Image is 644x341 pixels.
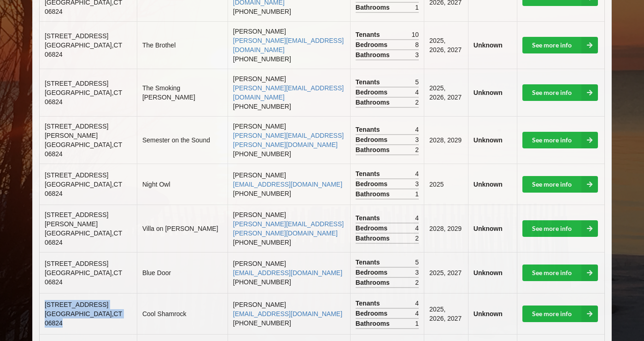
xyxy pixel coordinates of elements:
[415,135,419,144] span: 3
[45,171,108,179] span: [STREET_ADDRESS]
[415,299,419,308] span: 4
[415,145,419,154] span: 2
[356,189,392,199] span: Bathrooms
[356,77,382,87] span: Tenants
[522,220,598,237] a: See more info
[45,32,108,40] span: [STREET_ADDRESS]
[233,269,342,276] a: [EMAIL_ADDRESS][DOMAIN_NAME]
[356,40,390,49] span: Bedrooms
[228,252,350,293] td: [PERSON_NAME] [PHONE_NUMBER]
[415,258,419,267] span: 5
[45,229,122,246] span: [GEOGRAPHIC_DATA] , CT 06824
[233,37,344,53] a: [PERSON_NAME][EMAIL_ADDRESS][DOMAIN_NAME]
[474,41,503,49] b: Unknown
[415,234,419,243] span: 2
[474,225,503,232] b: Unknown
[45,211,108,228] span: [STREET_ADDRESS][PERSON_NAME]
[356,268,390,277] span: Bedrooms
[356,278,392,287] span: Bathrooms
[412,30,419,39] span: 10
[356,179,390,188] span: Bedrooms
[356,88,390,97] span: Bedrooms
[522,265,598,281] a: See more info
[474,89,503,96] b: Unknown
[356,3,392,12] span: Bathrooms
[415,40,419,49] span: 8
[415,3,419,12] span: 1
[137,164,228,205] td: Night Owl
[233,220,344,237] a: [PERSON_NAME][EMAIL_ADDRESS][PERSON_NAME][DOMAIN_NAME]
[137,116,228,164] td: Semester on the Sound
[356,299,382,308] span: Tenants
[356,234,392,243] span: Bathrooms
[356,30,382,39] span: Tenants
[415,88,419,97] span: 4
[228,293,350,334] td: [PERSON_NAME] [PHONE_NUMBER]
[415,169,419,178] span: 4
[415,50,419,59] span: 3
[137,69,228,116] td: The Smoking [PERSON_NAME]
[233,310,342,317] a: [EMAIL_ADDRESS][DOMAIN_NAME]
[228,116,350,164] td: [PERSON_NAME] [PHONE_NUMBER]
[137,252,228,293] td: Blue Door
[233,132,344,148] a: [PERSON_NAME][EMAIL_ADDRESS][PERSON_NAME][DOMAIN_NAME]
[415,319,419,328] span: 1
[356,213,382,223] span: Tenants
[228,164,350,205] td: [PERSON_NAME] [PHONE_NUMBER]
[415,309,419,318] span: 4
[45,80,108,87] span: [STREET_ADDRESS]
[45,123,108,139] span: [STREET_ADDRESS][PERSON_NAME]
[45,260,108,267] span: [STREET_ADDRESS]
[233,84,344,101] a: [PERSON_NAME][EMAIL_ADDRESS][DOMAIN_NAME]
[474,310,503,317] b: Unknown
[522,132,598,148] a: See more info
[356,98,392,107] span: Bathrooms
[137,21,228,69] td: The Brothel
[45,301,108,308] span: [STREET_ADDRESS]
[474,269,503,276] b: Unknown
[45,41,122,58] span: [GEOGRAPHIC_DATA] , CT 06824
[356,125,382,134] span: Tenants
[228,21,350,69] td: [PERSON_NAME] [PHONE_NUMBER]
[474,181,503,188] b: Unknown
[424,21,468,69] td: 2025, 2026, 2027
[415,278,419,287] span: 2
[522,306,598,322] a: See more info
[424,205,468,252] td: 2028, 2029
[45,269,122,286] span: [GEOGRAPHIC_DATA] , CT 06824
[356,50,392,59] span: Bathrooms
[45,89,122,106] span: [GEOGRAPHIC_DATA] , CT 06824
[228,205,350,252] td: [PERSON_NAME] [PHONE_NUMBER]
[356,223,390,233] span: Bedrooms
[415,125,419,134] span: 4
[424,164,468,205] td: 2025
[415,268,419,277] span: 3
[45,310,122,327] span: [GEOGRAPHIC_DATA] , CT 06824
[424,116,468,164] td: 2028, 2029
[137,293,228,334] td: Cool Shamrock
[356,145,392,154] span: Bathrooms
[356,169,382,178] span: Tenants
[228,69,350,116] td: [PERSON_NAME] [PHONE_NUMBER]
[45,141,122,158] span: [GEOGRAPHIC_DATA] , CT 06824
[415,179,419,188] span: 3
[415,189,419,199] span: 1
[415,213,419,223] span: 4
[415,77,419,87] span: 5
[356,319,392,328] span: Bathrooms
[415,223,419,233] span: 4
[474,136,503,144] b: Unknown
[424,252,468,293] td: 2025, 2027
[424,69,468,116] td: 2025, 2026, 2027
[522,176,598,193] a: See more info
[233,181,342,188] a: [EMAIL_ADDRESS][DOMAIN_NAME]
[356,258,382,267] span: Tenants
[45,181,122,197] span: [GEOGRAPHIC_DATA] , CT 06824
[137,205,228,252] td: Villa on [PERSON_NAME]
[356,309,390,318] span: Bedrooms
[522,37,598,53] a: See more info
[424,293,468,334] td: 2025, 2026, 2027
[415,98,419,107] span: 2
[356,135,390,144] span: Bedrooms
[522,84,598,101] a: See more info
